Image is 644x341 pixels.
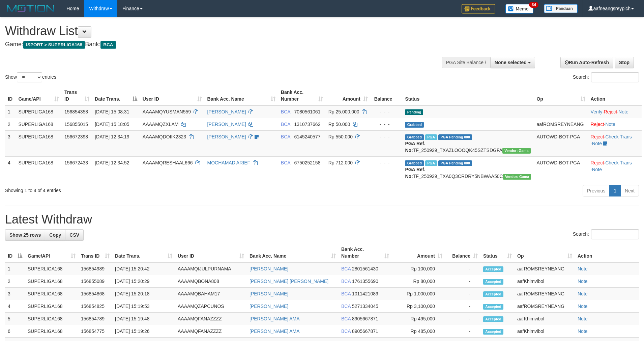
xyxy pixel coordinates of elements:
th: Bank Acc. Name: activate to sort column ascending [247,243,339,262]
span: PGA Pending [438,134,472,140]
th: User ID: activate to sort column ascending [175,243,247,262]
th: Game/API: activate to sort column ascending [25,243,78,262]
span: Accepted [483,304,503,310]
a: [PERSON_NAME] AMA [250,329,300,334]
a: Copy [45,229,65,241]
div: - - - [373,133,400,140]
a: [PERSON_NAME] [207,134,246,139]
span: Copy 7080561061 to clipboard [294,109,321,114]
a: [PERSON_NAME] AMA [250,316,300,321]
th: Trans ID: activate to sort column ascending [78,243,112,262]
a: [PERSON_NAME] [250,304,288,309]
span: Rp 50.000 [328,122,350,127]
a: MOCHAMAD ARIEF [207,160,251,165]
td: AAAAMQBAHAM17 [175,288,247,300]
span: Copy 8905667871 to clipboard [352,316,378,321]
td: 3 [5,288,25,300]
th: Date Trans.: activate to sort column descending [92,86,140,105]
a: Note [578,291,588,296]
a: Note [578,329,588,334]
td: TF_250929_TXA0Q3CRDRY5NBWAA50C [402,156,534,182]
span: AAAAMQDOIIK2323 [143,134,186,139]
td: - [445,325,480,338]
b: PGA Ref. No: [405,167,425,179]
span: PGA Pending [438,160,472,166]
td: - [445,275,480,288]
td: SUPERLIGA168 [16,130,62,156]
div: Showing 1 to 4 of 4 entries [5,184,263,194]
td: 2 [5,118,16,130]
span: [DATE] 12:34:52 [95,160,129,165]
a: [PERSON_NAME] [250,266,288,271]
td: AAAAMQZAPCUNOS [175,300,247,313]
span: BCA [341,279,351,284]
input: Search: [591,229,639,239]
a: Next [620,185,639,196]
td: 3 [5,130,16,156]
a: Reject [591,122,604,127]
div: - - - [373,159,400,166]
th: Bank Acc. Number: activate to sort column ascending [278,86,326,105]
td: AUTOWD-BOT-PGA [534,130,588,156]
span: Accepted [483,266,503,272]
a: [PERSON_NAME] [PERSON_NAME] [250,279,328,284]
img: MOTION_logo.png [5,3,56,14]
span: Accepted [483,279,503,285]
td: 5 [5,313,25,325]
td: aafKhimvibol [515,313,575,325]
h1: Latest Withdraw [5,213,639,226]
td: 1 [5,105,16,118]
span: Marked by aafsoycanthlai [425,134,437,140]
span: Copy 1310737662 to clipboard [294,122,321,127]
td: 156854789 [78,313,112,325]
span: 156854358 [64,109,88,114]
th: Balance: activate to sort column ascending [445,243,480,262]
span: 156672433 [64,160,88,165]
td: AAAAMQBONA808 [175,275,247,288]
th: Date Trans.: activate to sort column ascending [112,243,175,262]
span: Rp 25.000.000 [328,109,359,114]
th: Game/API: activate to sort column ascending [16,86,62,105]
img: Feedback.jpg [462,4,495,14]
span: BCA [341,266,351,271]
span: BCA [281,109,290,114]
td: AAAAMQFANAZZZZ [175,313,247,325]
th: Action [588,86,642,105]
td: Rp 100,000 [392,262,445,275]
span: BCA [341,316,351,321]
a: Note [605,122,615,127]
th: Amount: activate to sort column ascending [392,243,445,262]
label: Search: [573,229,639,239]
td: SUPERLIGA168 [16,156,62,182]
td: 156855089 [78,275,112,288]
span: Grabbed [405,134,424,140]
span: ISPORT > SUPERLIGA168 [23,41,85,49]
td: - [445,262,480,275]
td: AAAAMQIJULPURNAMA [175,262,247,275]
span: Copy 6145240577 to clipboard [294,134,321,139]
span: Marked by aafsoycanthlai [425,160,437,166]
span: BCA [341,291,351,296]
a: Note [578,316,588,321]
a: Note [618,109,628,114]
img: panduan.png [544,4,578,13]
a: [PERSON_NAME] [207,122,246,127]
span: Vendor URL: https://trx31.1velocity.biz [503,174,531,180]
a: Note [592,141,602,146]
span: Copy 5271334045 to clipboard [352,304,378,309]
span: Vendor URL: https://trx31.1velocity.biz [502,148,531,154]
h4: Game: Bank: [5,41,422,48]
input: Search: [591,72,639,82]
th: Op: activate to sort column ascending [534,86,588,105]
td: aafKhimvibol [515,325,575,338]
span: [DATE] 15:08:31 [95,109,129,114]
td: [DATE] 15:20:18 [112,288,175,300]
th: User ID: activate to sort column ascending [140,86,205,105]
td: aafROMSREYNEANG [515,300,575,313]
img: Button%20Memo.svg [505,4,534,14]
span: BCA [341,304,351,309]
th: ID: activate to sort column descending [5,243,25,262]
span: BCA [100,41,116,49]
a: Reject [591,134,604,139]
td: SUPERLIGA168 [25,275,78,288]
